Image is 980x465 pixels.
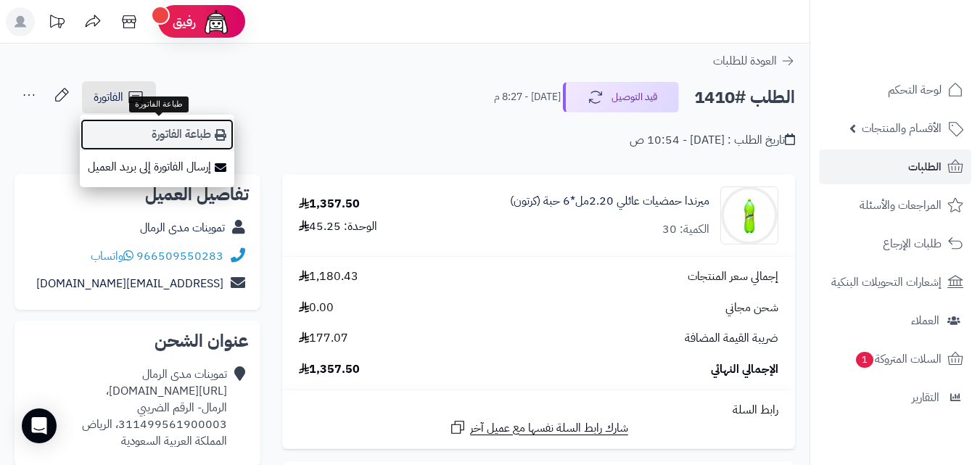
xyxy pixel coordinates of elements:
[856,352,873,368] span: 1
[299,330,348,347] span: 177.07
[299,361,360,378] span: 1,357.50
[819,188,971,223] a: المراجعات والأسئلة
[94,89,123,106] span: الفاتورة
[299,300,334,316] span: 0.00
[26,186,249,203] h2: تفاصيل العميل
[470,420,628,437] span: شارك رابط السلة نفسها مع عميل آخر
[688,268,778,285] span: إجمالي سعر المنتجات
[721,186,778,244] img: 1747544486-c60db756-6ee7-44b0-a7d4-ec449800-90x90.jpg
[173,13,196,30] span: رفيق
[563,82,679,112] button: قيد التوصيل
[725,300,778,316] span: شحن مجاني
[299,218,377,235] div: الوحدة: 45.25
[881,41,966,71] img: logo-2.png
[136,247,223,265] a: 966509550283
[713,52,777,70] span: العودة للطلبات
[819,380,971,415] a: التقارير
[82,81,156,113] a: الفاتورة
[911,310,939,331] span: العملاء
[819,226,971,261] a: طلبات الإرجاع
[713,52,795,70] a: العودة للطلبات
[819,73,971,107] a: لوحة التحكم
[883,234,942,254] span: طلبات الإرجاع
[26,366,227,449] div: تموينات مدى الرمال [URL][DOMAIN_NAME]، الرمال- الرقم الضريبي 311499561900003، الرياض المملكة العر...
[711,361,778,378] span: الإجمالي النهائي
[38,7,75,40] a: تحديثات المنصة
[26,332,249,350] h2: عنوان الشحن
[494,90,561,104] small: [DATE] - 8:27 م
[299,196,360,213] div: 1,357.50
[510,193,709,210] a: ميرندا حمضيات عائلي 2.20مل*6 حبة (كرتون)
[819,265,971,300] a: إشعارات التحويلات البنكية
[819,342,971,376] a: السلات المتروكة1
[22,408,57,443] div: Open Intercom Messenger
[299,268,358,285] span: 1,180.43
[912,387,939,408] span: التقارير
[36,275,223,292] a: [EMAIL_ADDRESS][DOMAIN_NAME]
[862,118,942,139] span: الأقسام والمنتجات
[685,330,778,347] span: ضريبة القيمة المضافة
[819,303,971,338] a: العملاء
[908,157,942,177] span: الطلبات
[449,419,628,437] a: شارك رابط السلة نفسها مع عميل آخر
[630,132,795,149] div: تاريخ الطلب : [DATE] - 10:54 ص
[129,96,189,112] div: طباعة الفاتورة
[860,195,942,215] span: المراجعات والأسئلة
[80,118,234,151] a: طباعة الفاتورة
[694,83,795,112] h2: الطلب #1410
[140,219,225,236] a: تموينات مدى الرمال
[888,80,942,100] span: لوحة التحكم
[91,247,133,265] a: واتساب
[662,221,709,238] div: الكمية: 30
[288,402,789,419] div: رابط السلة
[855,349,942,369] span: السلات المتروكة
[819,149,971,184] a: الطلبات
[202,7,231,36] img: ai-face.png
[80,151,234,184] a: إرسال الفاتورة إلى بريد العميل
[831,272,942,292] span: إشعارات التحويلات البنكية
